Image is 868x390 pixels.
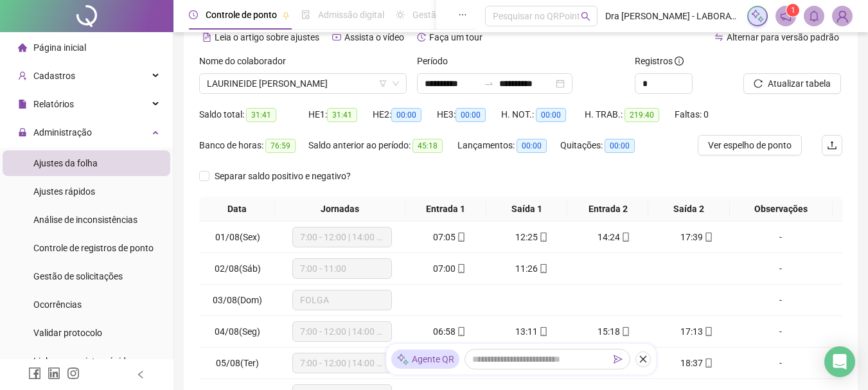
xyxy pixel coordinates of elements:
[536,108,566,122] span: 00:00
[18,100,27,109] span: file
[300,227,384,247] span: 7:00 - 12:00 | 14:00 - 17:00
[614,355,623,364] span: send
[581,12,590,21] span: search
[33,42,86,53] span: Página inicial
[300,290,384,310] span: FOLGA
[827,140,837,150] span: upload
[768,76,831,91] span: Atualizar tabela
[405,197,486,222] th: Entrada 1
[437,107,501,122] div: HE 3:
[808,10,820,22] span: bell
[202,33,211,42] span: file-text
[538,233,548,242] span: mobile
[730,197,833,222] th: Observações
[824,346,855,377] div: Open Intercom Messenger
[680,326,703,337] span: 17:13
[585,107,675,122] div: H. TRAB.:
[33,243,154,253] span: Controle de registros de ponto
[429,32,483,42] span: Faça um tour
[779,358,782,368] span: -
[417,33,426,42] span: history
[206,10,277,20] span: Controle de ponto
[703,327,713,336] span: mobile
[779,232,782,242] span: -
[215,232,260,242] span: 01/08(Sex)
[786,4,799,17] sup: 1
[301,10,310,19] span: file-done
[703,233,713,242] span: mobile
[743,73,841,94] button: Atualizar tabela
[412,10,477,20] span: Gestão de férias
[33,271,123,281] span: Gestão de solicitações
[412,139,443,153] span: 45:18
[605,139,635,153] span: 00:00
[33,71,75,81] span: Cadastros
[18,43,27,52] span: home
[791,6,795,15] span: 1
[639,355,648,364] span: close
[458,10,467,19] span: ellipsis
[300,353,384,373] span: 7:00 - 12:00 | 14:00 - 17:00
[680,232,703,242] span: 17:39
[199,54,294,68] label: Nome do colaborador
[698,135,802,155] button: Ver espelho de ponto
[33,99,74,109] span: Relatórios
[515,326,538,337] span: 13:11
[48,367,60,380] span: linkedin
[703,359,713,368] span: mobile
[620,233,630,242] span: mobile
[433,326,456,337] span: 06:58
[433,232,456,242] span: 07:05
[456,327,466,336] span: mobile
[433,263,456,274] span: 07:00
[33,356,131,366] span: Link para registro rápido
[779,263,782,274] span: -
[517,139,547,153] span: 00:00
[308,138,457,153] div: Saldo anterior ao período:
[199,138,308,153] div: Banco de horas:
[750,9,765,23] img: sparkle-icon.fc2bf0ac1784a2077858766a79e2daf3.svg
[779,326,782,337] span: -
[484,78,494,89] span: swap-right
[300,322,384,341] span: 7:00 - 12:00 | 14:00 - 17:00
[282,12,290,19] span: pushpin
[417,54,456,68] label: Período
[33,158,98,168] span: Ajustes da folha
[598,232,620,242] span: 14:24
[648,197,729,222] th: Saída 2
[216,358,259,368] span: 05/08(Ter)
[199,107,308,122] div: Saldo total:
[624,108,659,122] span: 219:40
[215,326,260,337] span: 04/08(Seg)
[332,33,341,42] span: youtube
[456,264,466,273] span: mobile
[605,9,740,23] span: Dra [PERSON_NAME] - LABORATÓRIO [GEOGRAPHIC_DATA][PERSON_NAME]
[308,107,373,122] div: HE 1:
[560,138,650,153] div: Quitações:
[209,169,356,183] span: Separar saldo positivo e negativo?
[396,353,409,366] img: sparkle-icon.fc2bf0ac1784a2077858766a79e2daf3.svg
[538,327,548,336] span: mobile
[515,232,538,242] span: 12:25
[780,10,792,22] span: notification
[33,186,95,197] span: Ajustes rápidos
[457,138,560,153] div: Lançamentos:
[300,259,384,278] span: 7:00 - 11:00
[275,197,405,222] th: Jornadas
[515,263,538,274] span: 11:26
[501,107,585,122] div: H. NOT.:
[727,32,839,42] span: Alternar para versão padrão
[538,264,548,273] span: mobile
[675,57,684,66] span: info-circle
[33,328,102,338] span: Validar protocolo
[620,327,630,336] span: mobile
[318,10,384,20] span: Admissão digital
[207,74,399,93] span: LAURINEIDE MARIA LUCAS
[567,197,648,222] th: Entrada 2
[708,138,792,152] span: Ver espelho de ponto
[215,32,319,42] span: Leia o artigo sobre ajustes
[779,295,782,305] span: -
[484,78,494,89] span: to
[391,350,459,369] div: Agente QR
[189,10,198,19] span: clock-circle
